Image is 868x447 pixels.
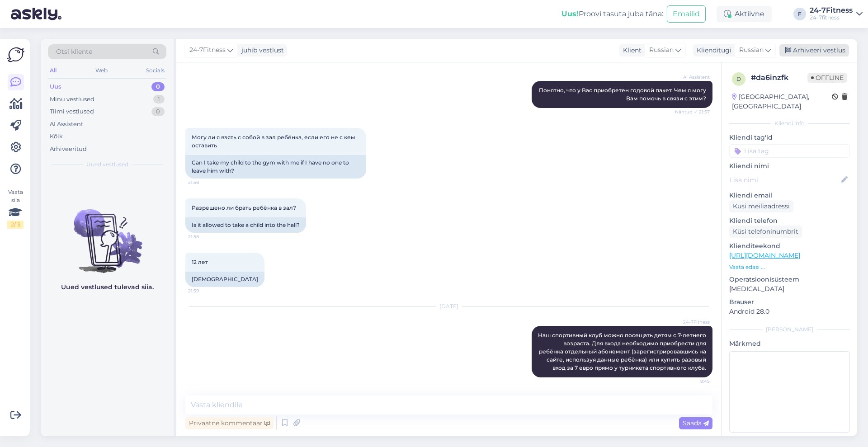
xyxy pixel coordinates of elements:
div: Klienditugi [693,46,731,55]
span: Наш спортивный клуб можно посещать детям с 7-летнего возраста. Для входа необходимо приобрести дл... [538,332,708,371]
div: 24-7fitness [810,14,853,21]
span: d [736,75,741,82]
span: 21:59 [188,287,222,294]
span: Nähtud ✓ 21:57 [675,108,710,115]
div: Kõik [50,132,63,141]
div: F [793,8,806,20]
span: 12 лет [192,259,208,265]
span: Russian [739,45,764,55]
span: Могу ли я взять с собой в зал ребёнка, если его не с кем оставить [192,134,357,149]
div: [GEOGRAPHIC_DATA], [GEOGRAPHIC_DATA] [732,92,832,111]
span: 24-7Fitness [676,319,710,325]
div: Küsi meiliaadressi [729,200,793,212]
p: Brauser [729,297,850,307]
div: Kliendi info [729,119,850,127]
button: Emailid [667,5,706,23]
div: Privaatne kommentaar [185,417,274,429]
div: Can I take my child to the gym with me if I have no one to leave him with? [185,155,366,179]
a: [URL][DOMAIN_NAME] [729,251,800,259]
div: Web [94,65,109,76]
div: 0 [151,107,165,116]
div: Arhiveeri vestlus [779,44,849,56]
p: Märkmed [729,339,850,348]
div: Klient [619,46,642,55]
div: Socials [144,65,166,76]
div: AI Assistent [50,120,83,129]
span: 21:58 [188,233,222,240]
span: Otsi kliente [56,47,92,56]
div: 0 [151,82,165,91]
div: Arhiveeritud [50,145,87,154]
div: Vaata siia [7,188,24,229]
input: Lisa nimi [730,175,840,185]
div: 1 [153,95,165,104]
div: # da6inzfk [751,72,807,83]
p: Vaata edasi ... [729,263,850,271]
div: Tiimi vestlused [50,107,94,116]
input: Lisa tag [729,144,850,158]
div: Minu vestlused [50,95,94,104]
span: AI Assistent [676,74,710,80]
a: 24-7Fitness24-7fitness [810,7,863,21]
div: 2 / 3 [7,221,24,229]
img: No chats [41,193,174,274]
div: [PERSON_NAME] [729,325,850,334]
div: Uus [50,82,61,91]
p: Klienditeekond [729,241,850,251]
p: Kliendi email [729,191,850,200]
div: Is it allowed to take a child into the hall? [185,217,306,233]
span: 21:58 [188,179,222,186]
div: All [48,65,58,76]
p: Uued vestlused tulevad siia. [61,282,154,292]
div: Proovi tasuta juba täna: [561,9,663,19]
div: Küsi telefoninumbrit [729,226,802,238]
p: Kliendi tag'id [729,133,850,142]
p: Android 28.0 [729,307,850,316]
img: Askly Logo [7,46,24,63]
div: [DEMOGRAPHIC_DATA] [185,272,264,287]
p: Kliendi nimi [729,161,850,171]
span: 9:45 [676,378,710,385]
div: [DATE] [185,302,712,311]
p: Kliendi telefon [729,216,850,226]
span: Russian [649,45,674,55]
div: 24-7Fitness [810,7,853,14]
div: juhib vestlust [238,46,284,55]
span: Saada [683,419,709,427]
span: Uued vestlused [86,160,128,169]
b: Uus! [561,9,579,18]
div: Aktiivne [717,6,772,22]
p: [MEDICAL_DATA] [729,284,850,294]
span: Понятно, что у Вас приобретен годовой пакет. Чем я могу Вам помочь в связи с этим? [539,87,708,102]
span: Offline [807,73,847,83]
span: Разрешено ли брать ребёнка в зал? [192,204,296,211]
p: Operatsioonisüsteem [729,275,850,284]
span: 24-7Fitness [189,45,226,55]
